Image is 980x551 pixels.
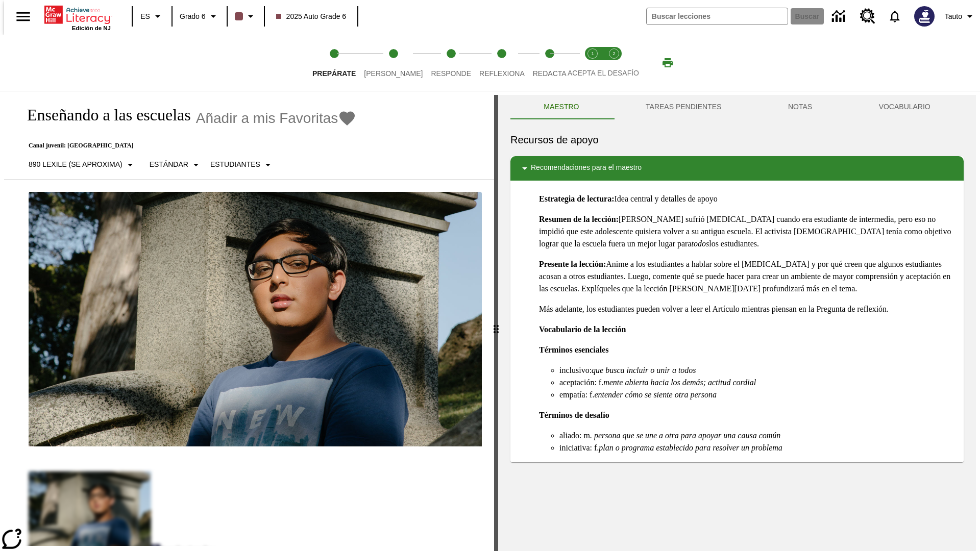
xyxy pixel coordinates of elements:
button: Abrir el menú lateral [8,2,38,32]
li: aliado: m [559,430,955,442]
span: 2025 Auto Grade 6 [276,11,347,22]
li: empatía: f. [559,389,955,401]
em: incluir o unir a todos [627,366,696,374]
li: iniciativa: f. [559,442,955,454]
div: Portada [44,4,111,31]
p: Estudiantes [210,159,260,170]
strong: Términos esenciales [539,345,608,354]
p: Más adelante, los estudiantes pueden volver a leer el Artículo mientras piensan en la Pregunta de... [539,303,955,315]
text: 1 [591,51,594,56]
button: TAREAS PENDIENTES [612,95,755,119]
button: Redacta step 5 of 5 [525,35,575,91]
button: Maestro [510,95,612,119]
div: Recomendaciones para el maestro [510,156,964,181]
strong: Resumen de la lección: [539,215,619,223]
button: Acepta el desafío contesta step 2 of 2 [599,35,629,91]
div: activity [498,95,976,551]
em: . persona que se une a otra para apoyar una causa común [590,431,780,440]
button: Reflexiona step 4 of 5 [471,35,533,91]
button: Seleccionar estudiante [206,156,278,174]
strong: Presente la lección: [539,260,606,268]
span: Redacta [533,69,567,78]
p: Recomendaciones para el maestro [531,162,642,174]
span: ACEPTA EL DESAFÍO [568,69,639,77]
span: Reflexiona [479,69,525,78]
button: El color de la clase es café oscuro. Cambiar el color de la clase. [231,7,261,26]
input: Buscar campo [647,8,788,24]
em: abierta hacia los demás; actitud cordial [625,378,756,387]
button: Imprimir [651,54,684,72]
button: Añadir a mis Favoritas - Enseñando a las escuelas [196,109,357,127]
button: Prepárate step 1 of 5 [304,35,364,91]
img: Avatar [914,6,935,27]
button: Escoja un nuevo avatar [908,3,941,30]
p: Idea central y detalles de apoyo [539,193,955,205]
text: 2 [612,51,615,56]
span: [PERSON_NAME] [364,69,423,78]
li: inclusivo: [559,364,955,377]
button: NOTAS [755,95,846,119]
strong: Términos de desafío [539,411,609,419]
div: reading [4,95,494,546]
button: Lee step 2 of 5 [356,35,431,91]
button: Acepta el desafío lee step 1 of 2 [578,35,607,91]
span: Edición de NJ [72,25,111,31]
span: Grado 6 [180,11,206,22]
em: entender [594,390,623,399]
button: Lenguaje: ES, Selecciona un idioma [136,7,168,26]
li: aceptación: f. [559,377,955,389]
strong: Vocabulario de la lección [539,325,626,334]
em: todos [692,239,709,248]
h1: Enseñando a las escuelas [16,106,191,124]
button: Tipo de apoyo, Estándar [145,156,206,174]
button: VOCABULARIO [845,95,964,119]
span: Añadir a mis Favoritas [196,110,338,127]
h6: Recursos de apoyo [510,132,964,148]
a: Notificaciones [881,3,908,30]
em: mente [603,378,623,387]
p: Canal juvenil: [GEOGRAPHIC_DATA] [16,142,356,149]
a: Centro de recursos, Se abrirá en una pestaña nueva. [854,3,881,30]
p: [PERSON_NAME] sufrió [MEDICAL_DATA] cuando era estudiante de intermedia, pero eso no impidió que ... [539,213,955,250]
div: Pulsa la tecla de intro o la barra espaciadora y luego presiona las flechas de derecha e izquierd... [494,95,498,551]
button: Grado: Grado 6, Elige un grado [176,7,224,26]
span: Tauto [945,11,962,22]
button: Responde step 3 of 5 [423,35,479,91]
div: Instructional Panel Tabs [510,95,964,119]
span: Prepárate [312,69,356,78]
em: que busca [592,366,624,374]
button: Seleccione Lexile, 890 Lexile (Se aproxima) [24,156,140,174]
img: un adolescente sentado cerca de una gran lápida de cementerio. [29,192,482,447]
p: Estándar [150,159,188,170]
strong: Estrategia de lectura: [539,194,615,203]
span: ES [140,11,150,22]
button: Perfil/Configuración [941,7,980,26]
p: Anime a los estudiantes a hablar sobre el [MEDICAL_DATA] y por qué creen que algunos estudiantes ... [539,258,955,295]
em: cómo se siente otra persona [625,390,717,399]
span: Responde [431,69,471,78]
p: 890 Lexile (Se aproxima) [29,159,122,170]
a: Centro de información [826,3,854,31]
em: plan o programa establecido para resolver un problema [599,443,782,452]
